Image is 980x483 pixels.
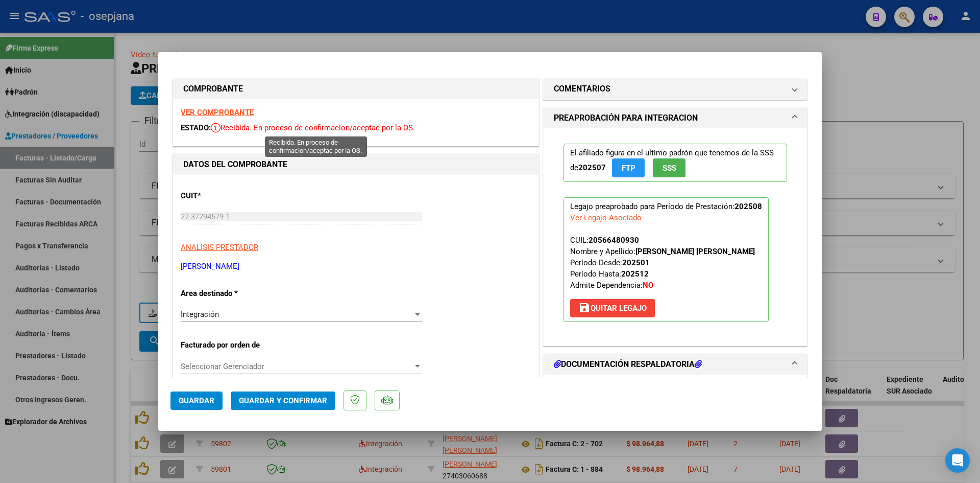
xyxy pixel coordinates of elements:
div: Open Intercom Messenger [945,448,970,473]
span: Integración [181,310,219,319]
p: Area destinado * [181,288,286,300]
span: FTP [622,164,635,173]
span: Recibida. En proceso de confirmacion/aceptac por la OS. [211,123,415,132]
p: Facturado por orden de [181,339,286,351]
strong: 202512 [621,269,649,279]
span: ESTADO: [181,123,211,132]
span: Guardar y Confirmar [239,396,327,405]
button: Guardar [170,392,223,410]
mat-expansion-panel-header: PREAPROBACIÓN PARA INTEGRACION [544,108,807,128]
p: CUIT [181,190,286,202]
strong: NO [643,281,653,290]
mat-expansion-panel-header: COMENTARIOS [544,79,807,99]
strong: COMPROBANTE [183,84,243,94]
p: El afiliado figura en el ultimo padrón que tenemos de la SSS de [563,144,787,182]
strong: 202508 [734,202,762,211]
span: Guardar [179,396,214,405]
div: Ver Legajo Asociado [570,212,642,223]
div: PREAPROBACIÓN PARA INTEGRACION [544,128,807,346]
h1: DOCUMENTACIÓN RESPALDATORIA [554,358,702,371]
button: Guardar y Confirmar [231,392,335,410]
button: FTP [612,158,645,177]
button: SSS [653,158,685,177]
span: ANALISIS PRESTADOR [181,243,258,252]
a: VER COMPROBANTE [181,108,254,117]
mat-icon: save [578,302,591,314]
span: Seleccionar Gerenciador [181,362,413,371]
div: 20566480930 [589,235,639,246]
h1: COMENTARIOS [554,83,610,95]
span: SSS [663,164,676,173]
strong: 202501 [622,258,650,267]
h1: PREAPROBACIÓN PARA INTEGRACION [554,112,698,124]
span: CUIL: Nombre y Apellido: Período Desde: Período Hasta: Admite Dependencia: [570,236,755,290]
mat-expansion-panel-header: DOCUMENTACIÓN RESPALDATORIA [544,354,807,375]
span: Quitar Legajo [578,304,647,313]
button: Quitar Legajo [570,299,655,317]
strong: 202507 [578,163,606,172]
p: Legajo preaprobado para Período de Prestación: [563,197,769,322]
p: [PERSON_NAME] [181,261,531,272]
strong: DATOS DEL COMPROBANTE [183,159,287,169]
strong: [PERSON_NAME] [PERSON_NAME] [635,247,755,256]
